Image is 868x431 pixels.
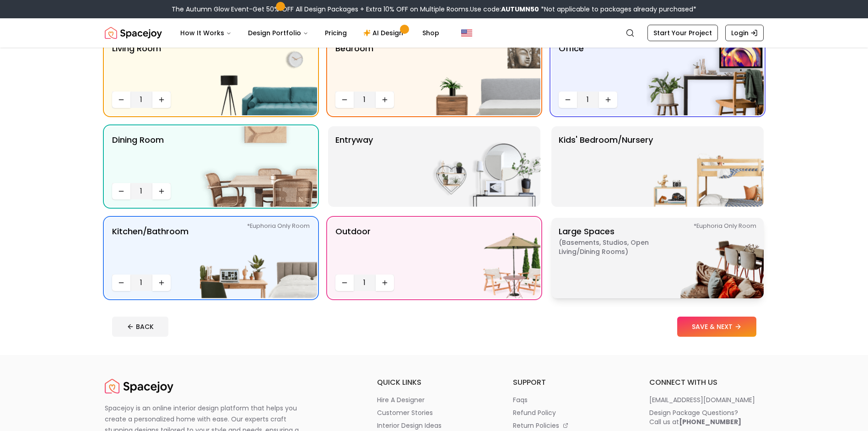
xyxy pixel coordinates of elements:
[173,24,239,42] button: How It Works
[335,225,371,271] p: Outdoor
[335,92,354,108] button: Decrease quantity
[647,25,718,41] a: Start Your Project
[172,5,696,14] div: The Autumn Glow Event-Get 50% OFF All Design Packages + Extra 10% OFF on Multiple Rooms.
[725,25,764,41] a: Login
[513,408,556,417] p: refund policy
[679,417,741,426] b: [PHONE_NUMBER]
[112,134,164,179] p: Dining Room
[559,42,584,88] p: Office
[377,377,491,388] h6: quick links
[415,24,447,42] a: Shop
[105,377,173,395] img: Spacejoy Logo
[513,395,528,404] p: faqs
[105,24,162,42] a: Spacejoy
[112,317,168,337] button: BACK
[112,183,130,199] button: Decrease quantity
[423,35,540,115] img: Bedroom
[461,27,472,38] img: United States
[649,408,741,426] div: Design Package Questions? Call us at
[152,183,171,199] button: Increase quantity
[105,18,764,48] nav: Global
[559,92,577,108] button: Decrease quantity
[200,35,317,115] img: Living Room
[513,408,627,417] a: refund policy
[647,126,764,207] img: Kids' Bedroom/Nursery
[559,238,673,256] span: ( Basements, Studios, Open living/dining rooms )
[376,92,394,108] button: Increase quantity
[377,408,491,417] a: customer stories
[599,92,617,108] button: Increase quantity
[581,94,595,105] span: 1
[356,24,413,42] a: AI Design
[377,421,442,430] p: interior design ideas
[200,218,317,298] img: Kitchen/Bathroom *Euphoria Only
[513,421,627,430] a: return policies
[152,92,171,108] button: Increase quantity
[134,277,149,288] span: 1
[649,395,764,404] a: [EMAIL_ADDRESS][DOMAIN_NAME]
[513,377,627,388] h6: support
[649,408,764,426] a: Design Package Questions?Call us at[PHONE_NUMBER]
[335,42,373,88] p: Bedroom
[559,225,673,291] p: Large Spaces
[376,275,394,291] button: Increase quantity
[105,377,173,395] a: Spacejoy
[377,421,491,430] a: interior design ideas
[152,275,171,291] button: Increase quantity
[377,395,425,404] p: hire a designer
[501,5,539,14] b: AUTUMN50
[134,94,149,105] span: 1
[112,275,130,291] button: Decrease quantity
[377,395,491,404] a: hire a designer
[357,277,372,288] span: 1
[677,317,756,337] button: SAVE & NEXT
[112,42,161,88] p: Living Room
[649,377,764,388] h6: connect with us
[357,94,372,105] span: 1
[241,24,316,42] button: Design Portfolio
[134,186,149,197] span: 1
[173,24,447,42] nav: Main
[423,126,540,207] img: entryway
[513,395,627,404] a: faqs
[377,408,433,417] p: customer stories
[647,218,764,298] img: Large Spaces *Euphoria Only
[335,275,354,291] button: Decrease quantity
[559,134,653,199] p: Kids' Bedroom/Nursery
[112,92,130,108] button: Decrease quantity
[112,225,189,271] p: Kitchen/Bathroom
[335,134,373,199] p: entryway
[318,24,354,42] a: Pricing
[470,5,539,14] span: Use code:
[105,24,162,42] img: Spacejoy Logo
[647,35,764,115] img: Office
[539,5,696,14] span: *Not applicable to packages already purchased*
[200,126,317,207] img: Dining Room
[649,395,755,404] p: [EMAIL_ADDRESS][DOMAIN_NAME]
[423,218,540,298] img: Outdoor
[513,421,559,430] p: return policies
